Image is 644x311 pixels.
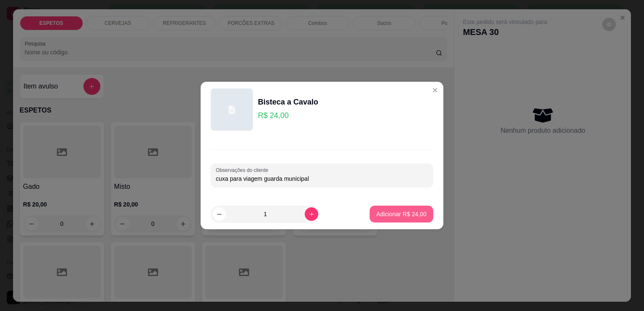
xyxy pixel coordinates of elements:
button: increase-product-quantity [305,207,318,221]
label: Observações do cliente [216,166,271,174]
div: Bisteca a Cavalo [258,96,318,108]
input: Observações do cliente [216,174,428,183]
p: Adicionar R$ 24,00 [376,210,427,218]
button: Adicionar R$ 24,00 [370,206,433,223]
button: Close [428,83,442,97]
p: R$ 24,00 [258,110,318,121]
button: decrease-product-quantity [212,207,226,221]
